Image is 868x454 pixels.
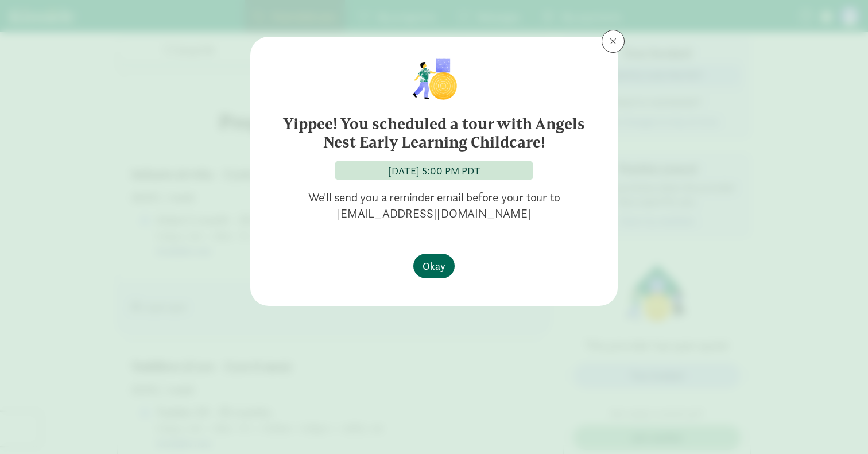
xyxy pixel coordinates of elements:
[269,189,599,222] p: We'll send you a reminder email before your tour to [EMAIL_ADDRESS][DOMAIN_NAME]
[423,258,445,274] span: Okay
[405,55,463,101] img: illustration-child1.png
[388,163,480,179] div: [DATE] 5:00 PM PDT
[413,254,455,278] button: Okay
[273,115,595,152] h6: Yippee! You scheduled a tour with Angels Nest Early Learning Childcare!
